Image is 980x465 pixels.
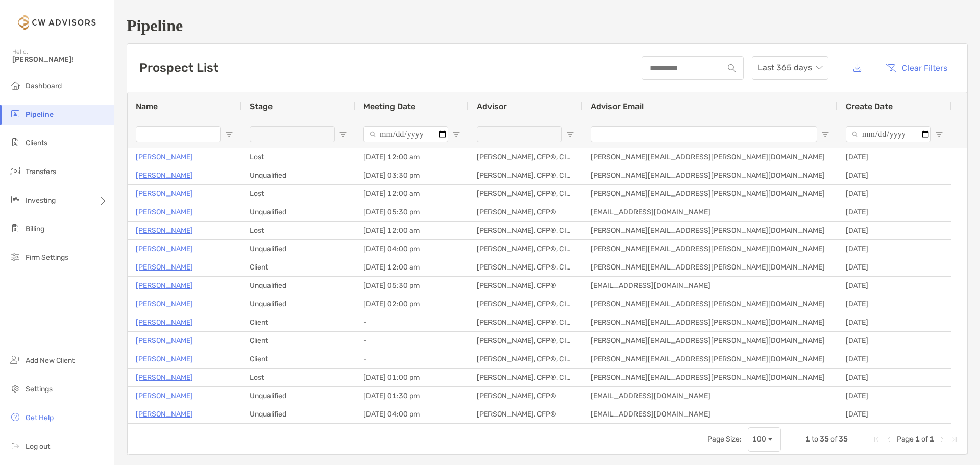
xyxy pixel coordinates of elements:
div: Lost [241,369,355,386]
div: [DATE] 12:00 am [355,148,469,166]
span: Get Help [26,413,54,422]
a: [PERSON_NAME] [136,151,193,163]
img: transfers icon [9,165,21,177]
div: [DATE] [838,166,951,184]
span: [PERSON_NAME]! [12,55,108,64]
span: Name [136,102,158,111]
div: [DATE] 12:00 am [355,185,469,203]
div: [DATE] 05:30 pm [355,203,469,221]
div: [DATE] 04:00 pm [355,240,469,258]
div: [DATE] 01:00 pm [355,369,469,386]
div: First Page [872,435,880,444]
div: Lost [241,148,355,166]
div: Unqualified [241,203,355,221]
span: 35 [820,435,829,444]
h3: Prospect List [139,61,218,75]
input: Name Filter Input [136,126,221,142]
div: [DATE] 01:30 pm [355,387,469,405]
div: [PERSON_NAME], CFP®, CIMA®, ChFC® [469,313,582,331]
div: Unqualified [241,277,355,295]
div: Client [241,332,355,350]
div: Client [241,313,355,331]
div: Unqualified [241,166,355,184]
div: [PERSON_NAME], CFP® [469,387,582,405]
a: [PERSON_NAME] [136,389,193,402]
div: [PERSON_NAME], CFP® [469,203,582,221]
a: [PERSON_NAME] [136,408,193,421]
a: [PERSON_NAME] [136,242,193,255]
h1: Pipeline [127,16,968,35]
div: [DATE] 03:30 pm [355,166,469,184]
div: [DATE] 12:00 am [355,222,469,239]
a: [PERSON_NAME] [136,224,193,237]
span: 1 [915,435,920,444]
div: [DATE] [838,295,951,313]
span: Transfers [26,167,56,176]
p: [PERSON_NAME] [136,279,193,292]
div: [DATE] [838,350,951,368]
div: Next Page [938,435,946,444]
div: Previous Page [885,435,893,444]
div: [PERSON_NAME], CFP®, CIMA®, ChFC® [469,369,582,386]
img: settings icon [9,382,21,395]
span: Last 365 days [758,57,822,79]
div: Lost [241,185,355,203]
div: [PERSON_NAME][EMAIL_ADDRESS][PERSON_NAME][DOMAIN_NAME] [582,185,838,203]
a: [PERSON_NAME] [136,261,193,274]
p: [PERSON_NAME] [136,206,193,218]
span: Investing [26,196,56,205]
div: [PERSON_NAME][EMAIL_ADDRESS][PERSON_NAME][DOMAIN_NAME] [582,350,838,368]
div: [DATE] [838,332,951,350]
img: billing icon [9,222,21,234]
span: Advisor [477,102,507,111]
div: Unqualified [241,295,355,313]
a: [PERSON_NAME] [136,353,193,365]
button: Open Filter Menu [225,130,233,138]
div: [PERSON_NAME], CFP®, CIMA®, ChFC® [469,222,582,239]
div: [EMAIL_ADDRESS][DOMAIN_NAME] [582,405,838,423]
span: Add New Client [26,356,75,365]
span: 1 [805,435,810,444]
a: [PERSON_NAME] [136,169,193,182]
div: [EMAIL_ADDRESS][DOMAIN_NAME] [582,387,838,405]
div: [EMAIL_ADDRESS][DOMAIN_NAME] [582,277,838,295]
p: [PERSON_NAME] [136,334,193,347]
div: [DATE] [838,203,951,221]
div: [PERSON_NAME], CFP®, CIMA®, ChFC® [469,332,582,350]
div: [DATE] [838,258,951,276]
div: [DATE] [838,240,951,258]
a: [PERSON_NAME] [136,371,193,384]
div: [PERSON_NAME][EMAIL_ADDRESS][PERSON_NAME][DOMAIN_NAME] [582,148,838,166]
div: - [355,350,469,368]
div: [DATE] [838,369,951,386]
div: [DATE] 12:00 am [355,258,469,276]
span: to [812,435,818,444]
div: [PERSON_NAME][EMAIL_ADDRESS][PERSON_NAME][DOMAIN_NAME] [582,240,838,258]
div: - [355,332,469,350]
p: [PERSON_NAME] [136,187,193,200]
span: 1 [929,435,934,444]
a: [PERSON_NAME] [136,316,193,329]
div: [DATE] 04:00 pm [355,405,469,423]
div: [DATE] [838,185,951,203]
span: Billing [26,225,44,233]
button: Open Filter Menu [339,130,347,138]
span: 35 [839,435,848,444]
div: [PERSON_NAME], CFP®, CIMA®, ChFC® [469,240,582,258]
div: [DATE] [838,405,951,423]
div: [PERSON_NAME], CFP®, CIMA®, ChFC® [469,185,582,203]
div: [EMAIL_ADDRESS][DOMAIN_NAME] [582,203,838,221]
img: get-help icon [9,411,21,423]
span: Advisor Email [591,102,644,111]
div: [DATE] [838,222,951,239]
div: [PERSON_NAME], CFP®, CIMA®, ChFC® [469,148,582,166]
a: [PERSON_NAME] [136,298,193,310]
